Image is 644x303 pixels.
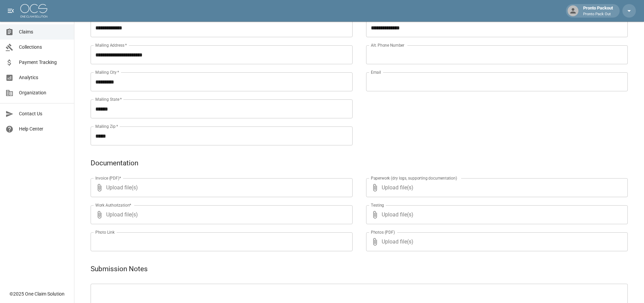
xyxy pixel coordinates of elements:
[382,205,610,224] span: Upload file(s)
[19,44,69,51] span: Collections
[95,96,122,102] label: Mailing State
[19,28,69,36] span: Claims
[95,69,119,75] label: Mailing City
[371,42,404,48] label: Alt. Phone Number
[382,178,610,197] span: Upload file(s)
[106,205,334,224] span: Upload file(s)
[19,89,69,96] span: Organization
[382,232,610,251] span: Upload file(s)
[583,11,613,17] p: Pronto Pack Out
[371,229,395,235] label: Photos (PDF)
[371,69,381,75] label: Email
[95,229,115,235] label: Photo Link
[19,74,69,81] span: Analytics
[4,4,18,18] button: open drawer
[580,5,616,17] div: Pronto Packout
[19,125,69,133] span: Help Center
[106,178,334,197] span: Upload file(s)
[95,123,118,129] label: Mailing Zip
[19,59,69,66] span: Payment Tracking
[95,202,132,208] label: Work Authorization*
[95,175,121,181] label: Invoice (PDF)*
[20,4,47,18] img: ocs-logo-white-transparent.png
[371,202,384,208] label: Testing
[19,110,69,117] span: Contact Us
[9,290,65,297] div: © 2025 One Claim Solution
[371,175,457,181] label: Paperwork (dry logs, supporting documentation)
[95,42,127,48] label: Mailing Address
